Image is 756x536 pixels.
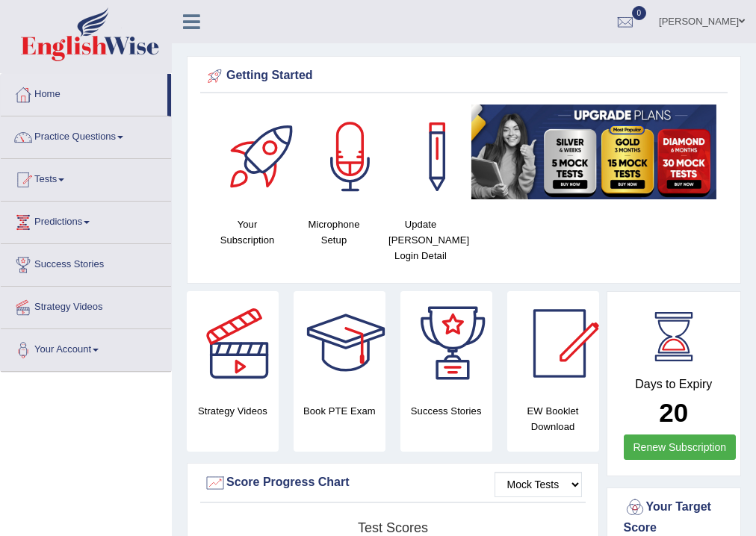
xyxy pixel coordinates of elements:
tspan: Test scores [358,520,428,535]
h4: Days to Expiry [624,378,725,391]
h4: Book PTE Exam [294,403,385,419]
a: Practice Questions [1,116,171,154]
b: 20 [659,398,688,427]
div: Score Progress Chart [204,472,582,494]
a: Your Account [1,329,171,367]
a: Renew Subscription [624,434,737,460]
h4: Success Stories [400,403,492,419]
a: Home [1,74,167,111]
h4: Update [PERSON_NAME] Login Detail [385,216,456,264]
h4: Microphone Setup [298,216,370,248]
a: Tests [1,159,171,196]
a: Success Stories [1,244,171,281]
h4: Strategy Videos [187,403,279,419]
h4: EW Booklet Download [507,403,599,434]
h4: Your Subscription [211,216,283,248]
a: Strategy Videos [1,287,171,324]
img: small5.jpg [471,105,716,199]
a: Predictions [1,202,171,239]
div: Getting Started [204,65,724,87]
span: 0 [632,6,647,20]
